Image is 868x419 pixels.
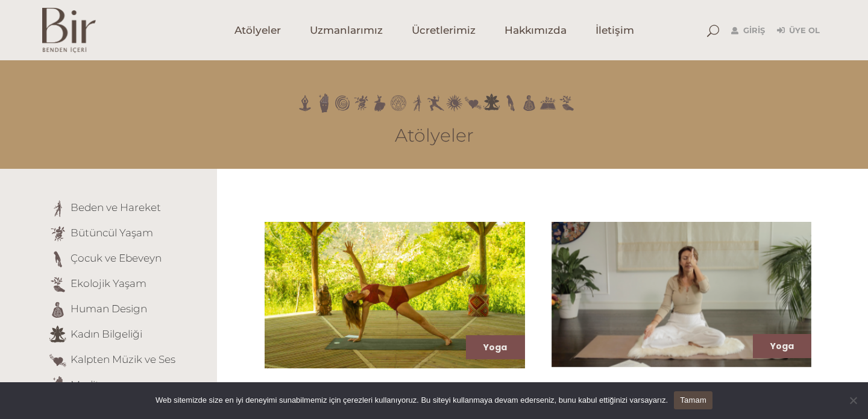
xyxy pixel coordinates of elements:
[596,24,634,37] span: İletişim
[777,24,820,38] a: Üye Ol
[310,24,383,37] span: Uzmanlarımız
[156,394,668,406] span: Web sitemizde size en iyi deneyimi sunabilmemiz için çerezleri kullanıyoruz. Bu siteyi kullanmaya...
[71,353,175,365] a: Kalpten Müzik ve Ses
[731,24,765,38] a: Giriş
[71,303,147,315] a: Human Design
[827,378,856,407] iframe: Intercom live chat
[71,201,161,213] a: Beden ve Hareket
[71,379,129,391] a: Meditasyon
[505,24,567,37] span: Hakkımızda
[71,277,146,289] a: Ekolojik Yaşam
[770,340,794,352] a: Yoga
[412,24,476,37] span: Ücretlerimiz
[71,328,142,340] a: Kadın Bilgeliği
[71,252,162,264] a: Çocuk ve Ebeveyn
[674,391,712,409] a: Tamam
[234,24,281,37] span: Atölyeler
[71,227,153,239] a: Bütüncül Yaşam
[483,341,508,353] a: Yoga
